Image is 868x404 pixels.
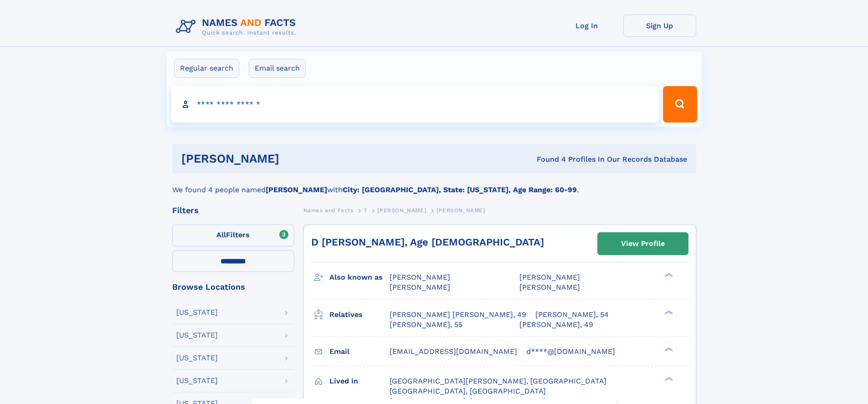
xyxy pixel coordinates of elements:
[329,270,390,285] h3: Also known as
[329,344,390,359] h3: Email
[377,207,426,214] span: [PERSON_NAME]
[343,185,577,194] b: City: [GEOGRAPHIC_DATA], State: [US_STATE], Age Range: 60-99
[390,273,450,281] span: [PERSON_NAME]
[172,225,294,246] label: Filters
[663,86,697,123] button: Search Button
[171,86,659,123] input: search input
[519,273,580,281] span: [PERSON_NAME]
[390,347,517,356] span: [EMAIL_ADDRESS][DOMAIN_NAME]
[266,185,327,194] b: [PERSON_NAME]
[390,320,462,330] a: [PERSON_NAME], 55
[519,320,593,330] a: [PERSON_NAME], 49
[390,377,606,385] span: [GEOGRAPHIC_DATA][PERSON_NAME], [GEOGRAPHIC_DATA]
[174,59,239,78] label: Regular search
[176,377,218,384] div: [US_STATE]
[408,154,687,164] div: Found 4 Profiles In Our Records Database
[550,15,623,37] a: Log In
[663,309,673,315] div: ❯
[172,174,696,195] div: We found 4 people named with .
[364,205,367,216] a: T
[390,283,450,291] span: [PERSON_NAME]
[249,59,306,78] label: Email search
[663,376,673,382] div: ❯
[329,373,390,389] h3: Lived in
[181,153,408,164] h1: [PERSON_NAME]
[172,15,303,39] img: Logo Names and Facts
[329,307,390,322] h3: Relatives
[172,283,294,291] div: Browse Locations
[535,310,609,320] a: [PERSON_NAME], 54
[176,354,218,362] div: [US_STATE]
[311,236,544,248] a: D [PERSON_NAME], Age [DEMOGRAPHIC_DATA]
[176,309,218,316] div: [US_STATE]
[598,233,688,255] a: View Profile
[216,230,226,239] span: All
[623,15,696,37] a: Sign Up
[364,207,367,214] span: T
[621,233,665,254] div: View Profile
[437,207,485,214] span: [PERSON_NAME]
[390,387,546,395] span: [GEOGRAPHIC_DATA], [GEOGRAPHIC_DATA]
[377,205,426,216] a: [PERSON_NAME]
[172,206,294,215] div: Filters
[663,346,673,352] div: ❯
[176,332,218,339] div: [US_STATE]
[390,310,526,320] a: [PERSON_NAME] [PERSON_NAME], 49
[663,272,673,278] div: ❯
[519,283,580,291] span: [PERSON_NAME]
[303,205,354,216] a: Names and Facts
